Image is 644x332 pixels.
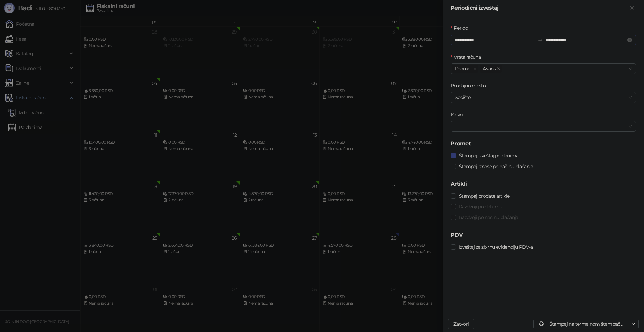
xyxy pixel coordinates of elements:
h5: Artikli [451,180,636,188]
div: Periodični izveštaj [451,4,628,12]
label: Vrsta računa [451,53,485,61]
span: Promet [455,65,472,72]
span: close [473,67,477,70]
button: Štampaj na termalnom štampaču [533,319,628,329]
span: Izveštaj za zbirnu evidenciju PDV-a [456,243,536,251]
label: Period [451,24,472,32]
h5: PDV [451,231,636,239]
label: Kasiri [451,111,467,118]
span: to [538,37,543,43]
span: Razdvoji po načinu plaćanja [456,214,521,221]
span: close-circle [627,38,632,42]
label: Prodajno mesto [451,82,490,89]
button: Zatvori [448,319,474,329]
span: swap-right [538,37,543,43]
span: Štampaj iznose po načinu plaćanja [456,163,536,170]
span: Razdvoji po datumu [456,203,505,210]
input: Period [455,36,535,44]
button: Zatvori [628,4,636,12]
span: Sedište [455,92,632,103]
span: Avans [483,65,496,72]
span: Štampaj prodate artikle [456,192,512,200]
span: Štampaj izveštaj po danima [456,152,521,159]
span: close [497,67,500,70]
h5: Promet [451,140,636,148]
